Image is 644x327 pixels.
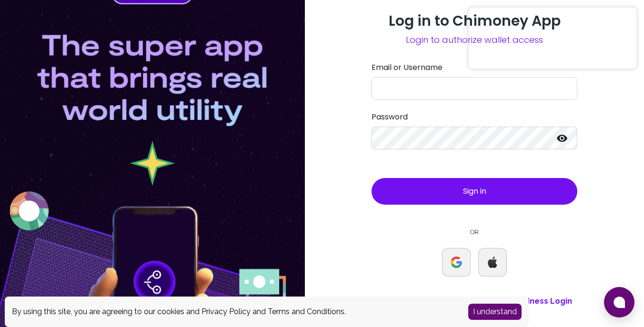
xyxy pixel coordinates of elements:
a: Switch to Business Login [475,296,572,307]
a: Privacy Policy [201,307,251,316]
button: Sign in [372,178,577,205]
span: Not a Chimoney App user? [377,296,472,307]
div: By using this site, you are agreeing to our cookies and and . [12,306,454,317]
a: Terms and Conditions [268,307,344,316]
span: Sign in [463,186,486,197]
img: Apple [487,257,498,268]
label: Password [372,111,577,123]
h3: Log in to Chimoney App [372,12,577,30]
button: Google [442,248,471,277]
button: Open chat window [604,287,634,317]
img: Google [451,257,462,268]
button: Apple [478,248,507,277]
label: Email or Username [372,62,577,73]
span: Login to authorize wallet access [372,33,577,47]
small: OR [372,228,577,237]
button: Accept cookies [468,304,522,320]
